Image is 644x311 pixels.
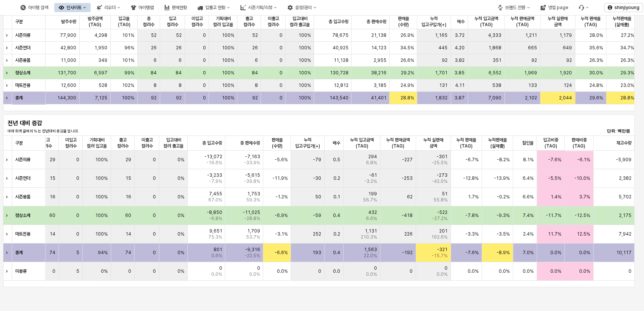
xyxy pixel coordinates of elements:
span: 4.20 [455,45,465,51]
span: 2,102 [525,95,537,101]
span: 누적 실판매 금액 [419,137,448,149]
span: -8.2% [497,157,510,163]
span: 발주금액(TAG) [83,16,107,28]
span: 100% [221,45,234,51]
span: 1,920 [559,70,572,76]
span: -79 [313,157,321,163]
span: -13,072 [204,154,222,160]
strong: 마트전용 [15,83,30,88]
div: 리오더 [104,5,116,10]
span: 미입고 컬러수 [188,16,206,28]
span: 6 [179,57,182,63]
span: 59.3% [246,197,260,203]
span: 6,597 [94,70,107,76]
span: 배수 [457,19,465,25]
span: 0 [279,45,282,51]
div: Expand row [3,67,13,79]
span: 26.9% [400,32,414,38]
span: 11,128 [333,57,348,63]
span: 29.3% [620,70,634,76]
div: Expand row [3,206,13,225]
span: 100% [95,212,108,218]
span: 0 [76,194,79,200]
span: 0 [153,157,156,163]
span: 51 [442,191,448,197]
span: -6.1% [577,157,590,163]
span: 92 [442,57,448,63]
span: -8,850 [206,209,222,215]
span: 판매비중(TAG) [568,137,590,149]
span: 4,298 [94,32,107,38]
span: 기획대비 컬러 입고율 [212,16,234,28]
span: -5,615 [245,172,260,178]
div: Expand row [3,188,13,206]
span: 8 [154,82,157,88]
span: -61 [369,172,377,178]
div: Expand row [3,262,13,280]
span: 100% [95,194,108,200]
span: 미출고 컬러수 [264,16,282,28]
span: 24.9% [400,82,414,88]
span: 8 [179,82,182,88]
span: 528 [99,82,107,88]
span: 6 [154,57,157,63]
span: 99% [124,70,134,76]
span: 미출고 컬러수 [138,137,156,149]
span: 78,675 [332,32,348,38]
span: 미입고 컬러수 [62,137,79,149]
p: 아래 회색 글씨의 % 는 전년대비 증감율 입니다. [8,128,423,134]
span: 총 판매수량 [366,19,386,25]
span: 7,125 [95,95,107,101]
span: 0 [153,194,156,200]
button: 리오더 [92,3,125,12]
span: 15 [50,175,55,181]
span: 1,950 [94,45,107,51]
span: 199 [368,191,377,197]
span: 0 [279,32,282,38]
span: 누적 판매금액(TAG) [383,137,413,149]
span: 0.2 [333,175,340,181]
span: 발주수량 [61,19,76,25]
span: 26.3% [589,57,603,63]
span: 26.3% [620,57,634,63]
span: 131,700 [58,70,76,76]
span: 입고대비 컬러 출고율 [289,16,311,28]
span: 누적판매율(실매출) [609,16,634,28]
span: 1,753 [247,191,260,197]
span: 누적 입고금액(TAG) [471,16,501,28]
div: 영업 page [536,3,573,12]
span: 52 [151,32,157,38]
div: Expand row [3,54,13,66]
span: 배수 [333,140,340,146]
div: Expand row [3,243,13,262]
span: -5.6% [274,157,287,163]
strong: 정상소계 [15,70,30,75]
button: 아이템맵 [126,3,158,12]
div: Expand row [3,79,13,91]
strong: 시즌언더 [15,45,30,50]
span: 0 [76,157,79,163]
span: 7,090 [488,95,501,101]
div: 판매현황 [172,5,187,10]
span: -7.9% [209,178,222,184]
div: 설정/관리 [295,5,312,10]
div: 브랜드 전환 [493,3,534,12]
span: 92 [176,95,182,101]
span: -25.5% [432,160,448,166]
button: 시즌기획/리뷰 [236,3,281,12]
div: Expand row [3,29,13,41]
span: 0.1 [333,194,340,200]
span: 26 [151,45,157,51]
span: 7,455 [209,191,222,197]
span: 100% [95,157,108,163]
strong: 시즌의류 [15,33,30,38]
span: 92 [531,57,537,63]
span: 16 [50,194,55,200]
span: 100% [221,95,234,101]
div: Menu item 6 [574,3,593,12]
span: 3,185 [373,82,386,88]
span: 101% [122,57,134,63]
span: 0 [203,57,206,63]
